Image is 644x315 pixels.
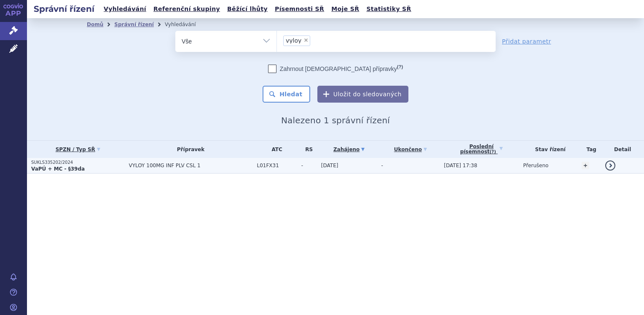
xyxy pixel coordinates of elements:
[605,160,615,171] a: detail
[601,141,644,158] th: Detail
[225,3,270,15] a: Běžící lhůty
[502,37,551,46] a: Přidat parametr
[286,38,301,43] span: vyloy
[281,115,390,125] span: Nalezeno 1 správní řízení
[381,144,440,155] a: Ukončeno
[268,65,403,73] label: Zahrnout [DEMOGRAPHIC_DATA] přípravky
[577,141,601,158] th: Tag
[444,141,519,158] a: Poslednípísemnost(?)
[490,149,496,155] abbr: (?)
[444,163,477,168] span: [DATE] 17:38
[321,144,377,155] a: Zahájeno
[129,163,253,168] span: VYLOY 100MG INF PLV CSL 1
[165,18,207,31] li: Vyhledávání
[257,163,297,168] span: L01FX31
[519,141,577,158] th: Stav řízení
[31,166,85,172] strong: VaPÚ + MC - §39da
[31,160,125,166] p: SUKLS335202/2024
[87,22,103,27] a: Domů
[397,64,403,70] abbr: (?)
[364,3,413,15] a: Statistiky SŘ
[297,141,317,158] th: RS
[317,86,408,103] button: Uložit do sledovaných
[329,3,362,15] a: Moje SŘ
[263,86,310,103] button: Hledat
[301,163,317,168] span: -
[303,38,309,43] span: ×
[381,163,383,168] span: -
[582,162,589,169] a: +
[151,3,223,15] a: Referenční skupiny
[101,3,149,15] a: Vyhledávání
[125,141,253,158] th: Přípravek
[114,22,154,27] a: Správní řízení
[321,163,338,168] span: [DATE]
[27,3,101,15] h2: Správní řízení
[313,35,317,46] input: vyloy
[272,3,327,15] a: Písemnosti SŘ
[253,141,297,158] th: ATC
[523,163,548,168] span: Přerušeno
[31,144,125,155] a: SPZN / Typ SŘ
